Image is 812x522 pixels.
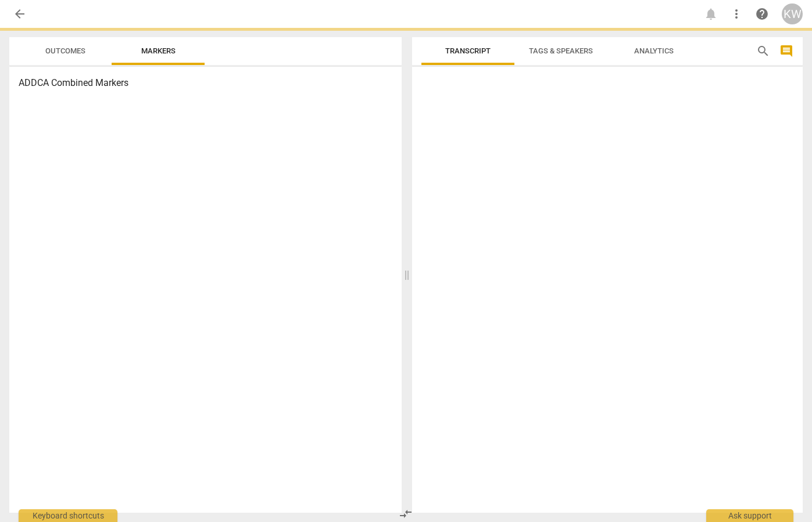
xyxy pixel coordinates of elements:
[706,509,793,522] div: Ask support
[13,7,27,21] span: arrow_back
[399,507,413,521] span: compare_arrows
[19,76,392,90] h3: ADDCA Combined Markers
[782,3,803,24] button: KW
[755,7,769,21] span: help
[141,46,176,55] span: Markers
[729,7,743,21] span: more_vert
[45,46,85,55] span: Outcomes
[756,44,770,58] span: search
[445,46,491,55] span: Transcript
[777,42,796,60] button: Show/Hide comments
[754,42,772,60] button: Search
[19,509,117,522] div: Keyboard shortcuts
[752,3,772,24] a: Help
[529,46,593,55] span: Tags & Speakers
[779,44,793,58] span: comment
[634,46,674,55] span: Analytics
